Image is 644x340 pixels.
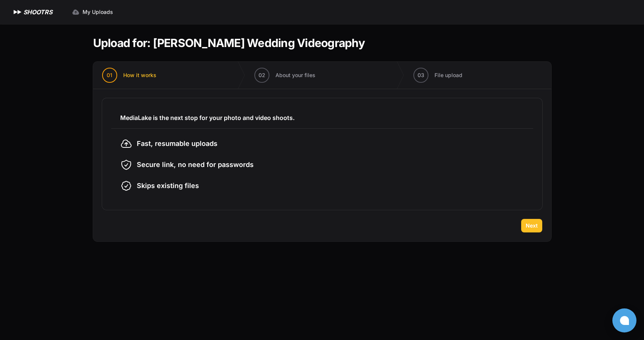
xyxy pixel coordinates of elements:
[137,138,217,149] span: Fast, resumable uploads
[521,219,542,232] button: Next
[12,8,23,17] img: SHOOTRS
[107,71,112,79] span: 01
[404,62,471,89] button: 03 File upload
[137,181,199,191] span: Skips existing files
[83,8,113,16] span: My Uploads
[418,71,424,79] span: 03
[67,5,118,19] a: My Uploads
[245,62,324,89] button: 02 About your files
[12,8,52,17] a: SHOOTRS SHOOTRS
[23,8,52,17] h1: SHOOTRS
[93,62,165,89] button: 01 How it works
[120,113,524,122] h3: MediaLake is the next stop for your photo and video shoots.
[93,36,365,50] h1: Upload for: [PERSON_NAME] Wedding Videography
[137,159,254,170] span: Secure link, no need for passwords
[526,222,538,229] span: Next
[434,71,462,79] span: File upload
[123,71,156,79] span: How it works
[612,308,636,332] button: Open chat window
[275,71,315,79] span: About your files
[259,71,265,79] span: 02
